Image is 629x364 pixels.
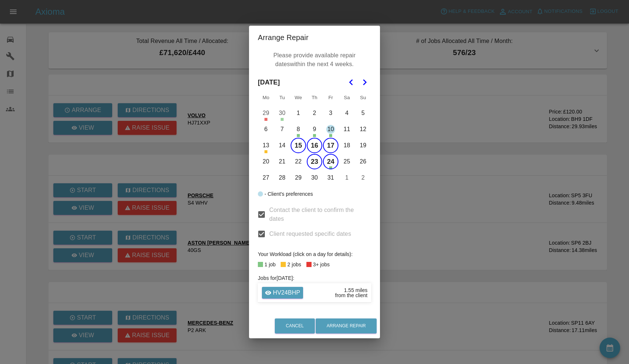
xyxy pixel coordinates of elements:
[323,122,338,137] button: Friday, October 10th, 2025
[258,122,274,137] button: Monday, October 6th, 2025
[339,170,355,185] button: Saturday, November 1st, 2025
[274,170,290,185] button: Tuesday, October 28th, 2025
[290,90,306,105] th: Wednesday
[355,122,371,137] button: Sunday, October 12th, 2025
[323,105,338,121] button: Friday, October 3rd, 2025
[274,90,290,105] th: Tuesday
[339,90,355,105] th: Saturday
[249,26,380,49] h2: Arrange Repair
[307,154,322,169] button: Thursday, October 23rd, 2025, selected
[264,190,313,198] div: - Client's preferences
[273,288,300,297] p: HV24BHP
[307,170,322,185] button: Thursday, October 30th, 2025
[323,90,339,105] th: Friday
[291,154,306,169] button: Wednesday, October 22nd, 2025
[344,288,367,293] div: 1.55 miles
[262,287,303,299] a: HV24BHP
[306,90,323,105] th: Thursday
[313,260,330,269] div: 3+ jobs
[345,76,358,89] button: Go to the Previous Month
[291,105,306,121] button: Wednesday, October 1st, 2025
[291,170,306,185] button: Wednesday, October 29th, 2025
[258,105,274,121] button: Monday, September 29th, 2025
[262,49,367,71] p: Please provide available repair dates within the next 4 weeks.
[355,105,371,121] button: Sunday, October 5th, 2025
[274,154,290,169] button: Tuesday, October 21st, 2025
[339,122,355,137] button: Saturday, October 11th, 2025
[355,90,371,105] th: Sunday
[339,138,355,153] button: Saturday, October 18th, 2025
[274,122,290,137] button: Tuesday, October 7th, 2025
[258,274,371,282] h6: Jobs for [DATE] :
[258,90,274,105] th: Monday
[355,170,371,185] button: Sunday, November 2nd, 2025
[323,154,338,169] button: Friday, October 24th, 2025, selected
[307,105,322,121] button: Thursday, October 2nd, 2025
[269,206,365,223] span: Contact the client to confirm the dates
[291,138,306,153] button: Wednesday, October 15th, 2025, selected
[323,138,338,153] button: Friday, October 17th, 2025, selected
[355,154,371,169] button: Sunday, October 26th, 2025
[274,105,290,121] button: Tuesday, September 30th, 2025
[307,138,322,153] button: Thursday, October 16th, 2025, selected
[316,318,377,334] button: Arrange Repair
[264,260,276,269] div: 1 job
[339,105,355,121] button: Saturday, October 4th, 2025
[275,318,315,334] button: Cancel
[307,122,322,137] button: Thursday, October 9th, 2025
[335,293,367,298] div: from the client
[339,154,355,169] button: Saturday, October 25th, 2025
[258,170,274,185] button: Monday, October 27th, 2025
[258,154,274,169] button: Monday, October 20th, 2025
[258,74,280,90] span: [DATE]
[274,138,290,153] button: Tuesday, October 14th, 2025
[287,260,301,269] div: 2 jobs
[355,138,371,153] button: Sunday, October 19th, 2025
[258,138,274,153] button: Monday, October 13th, 2025
[323,170,338,185] button: Friday, October 31st, 2025
[291,122,306,137] button: Wednesday, October 8th, 2025
[258,90,371,186] table: October 2025
[258,250,371,259] div: Your Workload (click on a day for details):
[269,230,351,238] span: Client requested specific dates
[358,76,371,89] button: Go to the Next Month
